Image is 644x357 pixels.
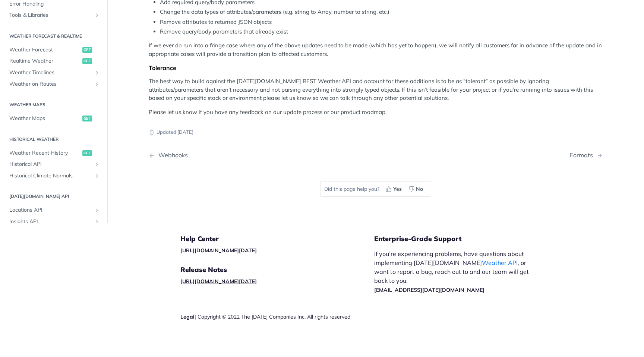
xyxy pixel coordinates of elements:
[82,47,92,53] span: get
[6,216,102,227] a: Insights APIShow subpages for Insights API
[94,12,100,18] button: Show subpages for Tools & Libraries
[180,234,374,243] h5: Help Center
[570,152,603,159] a: Next Page: Formats
[82,150,92,156] span: get
[160,18,603,26] li: Remove attributes to returned JSON objects
[6,101,102,108] h2: Weather Maps
[6,170,102,181] a: Historical Climate NormalsShow subpages for Historical Climate Normals
[6,44,102,56] a: Weather Forecastget
[94,219,100,225] button: Show subpages for Insights API
[94,70,100,76] button: Show subpages for Weather Timelines
[9,58,80,65] span: Realtime Weather
[9,218,92,225] span: Insights API
[9,69,92,76] span: Weather Timelines
[6,33,102,40] h2: Weather Forecast & realtime
[6,148,102,159] a: Weather Recent Historyget
[94,207,100,213] button: Show subpages for Locations API
[6,56,102,67] a: Realtime Weatherget
[6,205,102,216] a: Locations APIShow subpages for Locations API
[82,59,92,64] span: get
[320,181,431,197] div: Did this page help you?
[383,183,406,195] button: Yes
[374,287,484,293] a: [EMAIL_ADDRESS][DATE][DOMAIN_NAME]
[6,193,102,200] h2: [DATE][DOMAIN_NAME] API
[149,144,603,166] nav: Pagination Controls
[9,115,80,122] span: Weather Maps
[149,108,603,117] p: Please let us know if you have any feedback on our update process or our product roadmap.
[149,152,343,159] a: Previous Page: Webhooks
[6,79,102,90] a: Weather on RoutesShow subpages for Weather on Routes
[94,81,100,87] button: Show subpages for Weather on Routes
[180,265,374,274] h5: Release Notes
[155,152,188,159] div: Webhooks
[406,183,427,195] button: No
[149,129,603,136] p: Updated [DATE]
[9,0,100,8] span: Error Handling
[6,113,102,124] a: Weather Mapsget
[6,67,102,78] a: Weather TimelinesShow subpages for Weather Timelines
[9,172,92,180] span: Historical Climate Normals
[149,77,603,102] p: The best way to build against the [DATE][DOMAIN_NAME] REST Weather API and account for these addi...
[180,313,195,320] a: Legal
[149,64,603,72] div: Tolerance
[6,159,102,170] a: Historical APIShow subpages for Historical API
[180,313,374,320] div: | Copyright © 2022 The [DATE] Companies Inc. All rights reserved
[416,185,423,193] span: No
[94,161,100,167] button: Show subpages for Historical API
[374,234,549,243] h5: Enterprise-Grade Support
[9,12,92,19] span: Tools & Libraries
[160,8,603,16] li: Change the data types of attributes/parameters (e.g. string to Array, number to string, etc.)
[9,149,80,157] span: Weather Recent History
[180,247,257,254] a: [URL][DOMAIN_NAME][DATE]
[6,10,102,21] a: Tools & LibrariesShow subpages for Tools & Libraries
[9,161,92,168] span: Historical API
[570,152,597,159] div: Formats
[180,278,257,285] a: [URL][DOMAIN_NAME][DATE]
[393,185,402,193] span: Yes
[94,173,100,179] button: Show subpages for Historical Climate Normals
[9,80,92,88] span: Weather on Routes
[149,41,603,58] p: If we ever do run into a fringe case where any of the above updates need to be made (which has ye...
[9,46,80,54] span: Weather Forecast
[6,136,102,143] h2: Historical Weather
[82,116,92,121] span: get
[9,206,92,214] span: Locations API
[160,28,603,36] li: Remove query/body parameters that already exist
[374,249,537,294] p: If you’re experiencing problems, have questions about implementing [DATE][DOMAIN_NAME] , or want ...
[482,259,518,266] a: Weather API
